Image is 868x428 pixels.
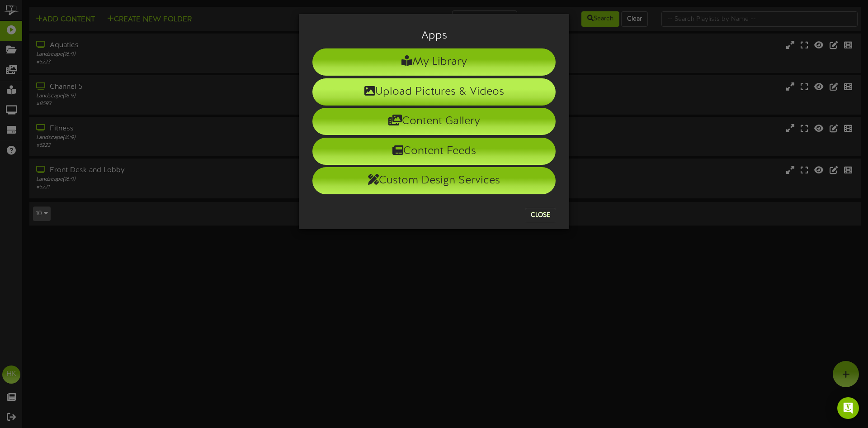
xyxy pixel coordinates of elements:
li: Content Feeds [312,138,556,165]
h3: Apps [312,30,556,42]
li: My Library [312,48,556,76]
li: Upload Pictures & Videos [312,78,556,106]
li: Custom Design Services [312,167,556,194]
div: Open Intercom Messenger [837,397,859,419]
li: Content Gallery [312,108,556,135]
button: Close [525,208,556,222]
